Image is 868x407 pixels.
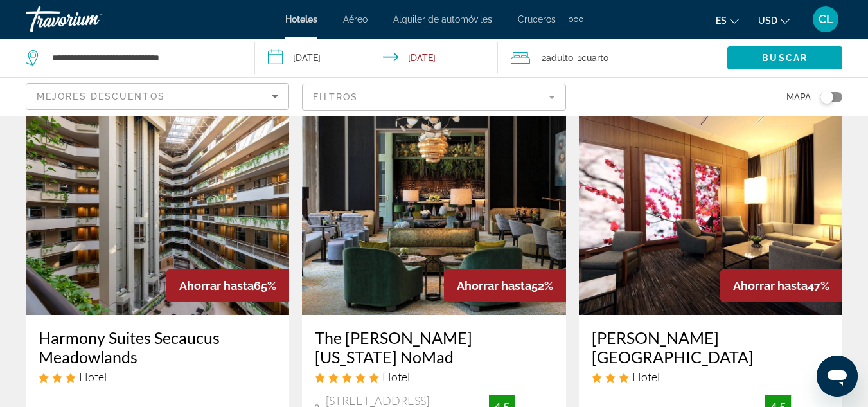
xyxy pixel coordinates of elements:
[498,39,727,77] button: Travelers: 2 adults, 0 children
[809,6,842,33] button: User Menu
[26,109,289,315] img: Hotel image
[542,49,573,67] span: 2
[315,328,553,366] a: The [PERSON_NAME] [US_STATE] NoMad
[758,15,777,26] span: USD
[546,53,573,63] span: Adulto
[382,370,410,384] span: Hotel
[518,14,556,24] a: Cruceros
[343,14,368,24] a: Aéreo
[302,109,565,315] img: Hotel image
[720,269,842,302] div: 47%
[285,14,317,24] a: Hoteles
[733,279,808,293] span: Ahorrar hasta
[255,39,497,77] button: Check-in date: Nov 25, 2025 Check-out date: Dec 1, 2025
[457,279,531,293] span: Ahorrar hasta
[444,269,566,302] div: 52%
[811,91,842,103] button: Toggle map
[758,11,790,30] button: Change currency
[302,83,565,111] button: Filter
[26,3,154,36] a: Travorium
[592,328,829,366] a: [PERSON_NAME][GEOGRAPHIC_DATA]
[592,370,829,384] div: 3 star Hotel
[579,109,842,315] img: Hotel image
[39,328,276,366] a: Harmony Suites Secaucus Meadowlands
[393,14,492,24] a: Alquiler de automóviles
[727,46,842,69] button: Buscar
[786,88,811,106] span: Mapa
[632,370,660,384] span: Hotel
[819,13,833,26] span: CL
[716,11,739,30] button: Change language
[817,356,858,397] iframe: Botón para iniciar la ventana de mensajería
[79,370,107,384] span: Hotel
[569,9,583,30] button: Extra navigation items
[581,53,608,63] span: Cuarto
[37,91,165,102] span: Mejores descuentos
[762,53,808,63] span: Buscar
[166,269,289,302] div: 65%
[315,370,553,384] div: 5 star Hotel
[37,89,278,104] mat-select: Sort by
[716,15,727,26] span: es
[179,279,254,293] span: Ahorrar hasta
[573,49,608,67] span: , 1
[39,370,276,384] div: 3 star Hotel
